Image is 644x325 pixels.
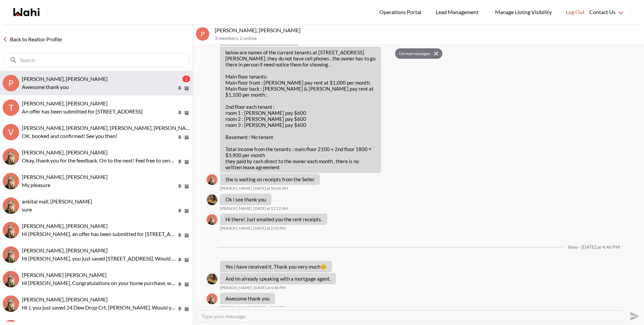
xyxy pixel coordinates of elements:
[225,134,376,140] p: Basement : No tenant
[3,124,19,140] div: V
[20,57,174,63] input: Search
[183,282,190,287] button: Archive
[253,305,285,310] time: 2025-10-07T21:04:56.731Z
[22,247,108,253] span: [PERSON_NAME], [PERSON_NAME]
[225,176,315,182] p: She is waiting on receipts from the Seller
[22,149,108,155] span: [PERSON_NAME], [PERSON_NAME]
[3,197,19,214] div: ankital mall, Barbara
[22,132,177,140] p: OK, booked and confirmed! See you then!
[3,246,19,263] img: R
[22,205,177,214] p: sure
[22,76,108,82] span: [PERSON_NAME], [PERSON_NAME]
[22,272,107,278] span: [PERSON_NAME] [PERSON_NAME]
[220,305,252,310] span: [PERSON_NAME]
[183,233,190,238] button: Archive
[22,107,177,115] p: An offer has been submitted for [STREET_ADDRESS]
[3,173,19,189] img: V
[177,135,183,140] button: Pin
[183,135,190,140] button: Archive
[183,184,190,189] button: Archive
[177,306,183,312] button: Pin
[3,148,19,165] div: tom smith, Barbara
[568,244,620,250] div: New - [DATE] at 4:46 PM
[177,184,183,189] button: Pin
[207,174,217,185] img: B
[225,264,327,270] p: Yes i have received it. Thank you very much
[22,304,177,312] p: Hi J, you just saved 24 Dew Drop Crt, [PERSON_NAME]. Would you like to book a showing or receive ...
[207,214,217,225] img: B
[183,110,190,116] button: Archive
[3,222,19,238] img: V
[22,230,177,238] p: Hi [PERSON_NAME], an offer has been submitted for [STREET_ADDRESS]. If you’re still interested in...
[3,75,19,91] div: P
[3,295,19,312] div: J D, Barbara
[225,49,376,67] p: below are names of the current tenants at [STREET_ADDRESS][PERSON_NAME], they do not have cell ph...
[22,279,177,287] p: Hi [PERSON_NAME]. Congratulations on your home purchase, we wish you all the best.
[22,156,177,165] p: Okay, thank you for the feedback. On to the next! Feel free to send in any requests for other pro...
[177,159,183,165] button: Pin
[13,8,40,16] a: Wahi homepage
[220,206,252,211] span: [PERSON_NAME]
[183,306,190,312] button: Archive
[177,233,183,238] button: Pin
[253,186,288,191] time: 2025-10-07T14:06:00.694Z
[220,285,252,290] span: [PERSON_NAME]
[3,246,19,263] div: Raisa Rahim, Barbara
[182,76,190,82] div: 2
[177,86,183,91] button: Pin
[225,74,376,98] p: Main floor tenants: Main floor front : [PERSON_NAME] pay rent at $1,000 per month; Main floor bac...
[202,313,621,320] textarea: Type your message
[215,27,641,34] p: [PERSON_NAME], [PERSON_NAME]
[395,48,432,59] button: Unread messages
[3,148,19,165] img: t
[3,173,19,189] div: Volodymyr Vozniak, Barb
[3,271,19,287] img: S
[207,293,217,304] img: B
[183,159,190,165] button: Archive
[196,27,209,41] div: P
[225,216,322,222] p: Hi there! Just emailed you the rent receipts.
[22,198,92,204] span: ankital mall, [PERSON_NAME]
[320,264,327,270] span: 😊
[379,8,424,16] span: Operations Portal
[225,196,266,202] p: Ok i see thank you
[3,295,19,312] img: J
[220,186,252,191] span: [PERSON_NAME]
[22,223,108,229] span: [PERSON_NAME], [PERSON_NAME]
[177,282,183,287] button: Pin
[3,271,19,287] div: Sean Kurzman, Barbara
[215,36,641,41] p: 3 members , 2 online
[225,146,376,170] p: Total income from the tenants : main floor 2100 + 2nd floor 1800 = $3,900 per month they paid by ...
[177,110,183,116] button: Pin
[626,309,641,324] button: Send
[225,276,331,282] p: And im already speaking with a mortgage agent.
[22,83,177,91] p: Awesome thank you
[3,197,19,214] img: a
[3,222,19,238] div: Vaghela Gaurang, Barbara
[3,99,19,116] div: T
[177,208,183,214] button: Pin
[207,293,217,304] div: Barbara Funt
[207,174,217,185] div: Barbara Funt
[207,274,217,284] img: P
[253,226,285,231] time: 2025-10-07T18:55:11.816Z
[253,206,288,211] time: 2025-10-07T15:22:19.249Z
[436,8,481,16] span: Lead Management
[207,194,217,205] div: Puja Mandal
[225,295,270,301] p: Awesome thank you
[493,8,554,16] span: Manage Listing Visibility
[183,86,190,91] button: Archive
[183,208,190,214] button: Archive
[22,100,108,106] span: [PERSON_NAME], [PERSON_NAME]
[253,285,285,290] time: 2025-10-07T20:46:50.554Z
[22,174,108,180] span: [PERSON_NAME], [PERSON_NAME]
[22,254,177,263] p: Hi [PERSON_NAME], you just saved [STREET_ADDRESS]. Would you like to book a showing or receive mo...
[225,104,376,128] p: 2nd floor each tenant : room 1 : [PERSON_NAME] pay $600 room 2 : [PERSON_NAME] pay $600 room 3 : ...
[207,194,217,205] img: P
[183,257,190,263] button: Archive
[22,296,108,303] span: [PERSON_NAME], [PERSON_NAME]
[22,181,177,189] p: My pleasure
